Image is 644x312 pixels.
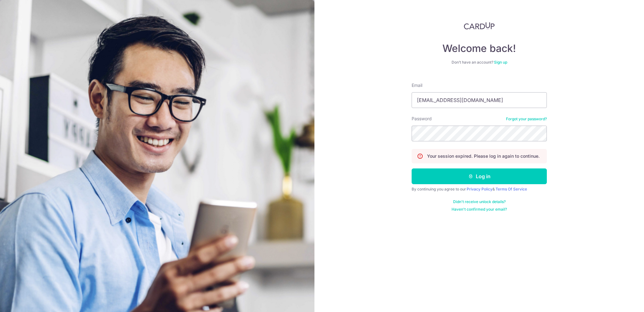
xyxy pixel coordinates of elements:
[452,207,507,212] a: Haven't confirmed your email?
[412,92,547,108] input: Enter your Email
[494,60,507,65] a: Sign up
[506,116,547,122] a: Forgot your password?
[496,187,527,191] a: Terms Of Service
[467,187,492,191] a: Privacy Policy
[427,153,540,159] p: Your session expired. Please log in again to continue.
[453,199,506,204] a: Didn't receive unlock details?
[412,60,547,65] div: Don’t have an account?
[412,168,547,184] button: Log in
[412,82,422,88] label: Email
[412,42,547,55] h4: Welcome back!
[464,22,495,30] img: CardUp Logo
[412,187,547,192] div: By continuing you agree to our &
[412,116,432,122] label: Password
